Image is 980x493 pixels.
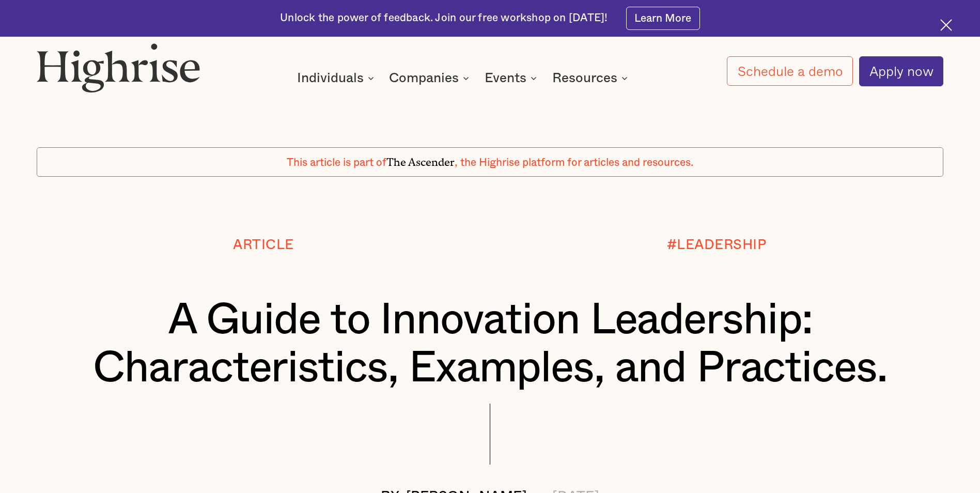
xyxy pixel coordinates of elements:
[74,296,906,392] h1: A Guide to Innovation Leadership: Characteristics, Examples, and Practices.
[287,157,386,168] span: This article is part of
[667,238,767,253] div: #LEADERSHIP
[485,72,526,84] div: Events
[552,72,631,84] div: Resources
[859,56,943,86] a: Apply now
[485,72,540,84] div: Events
[389,72,472,84] div: Companies
[280,11,608,25] div: Unlock the power of feedback. Join our free workshop on [DATE]!
[455,157,693,168] span: , the Highrise platform for articles and resources.
[940,19,952,31] img: Cross icon
[626,7,700,30] a: Learn More
[297,72,364,84] div: Individuals
[37,43,200,93] img: Highrise logo
[386,153,455,166] span: The Ascender
[233,238,294,253] div: Article
[552,72,617,84] div: Resources
[389,72,459,84] div: Companies
[727,56,852,86] a: Schedule a demo
[297,72,377,84] div: Individuals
